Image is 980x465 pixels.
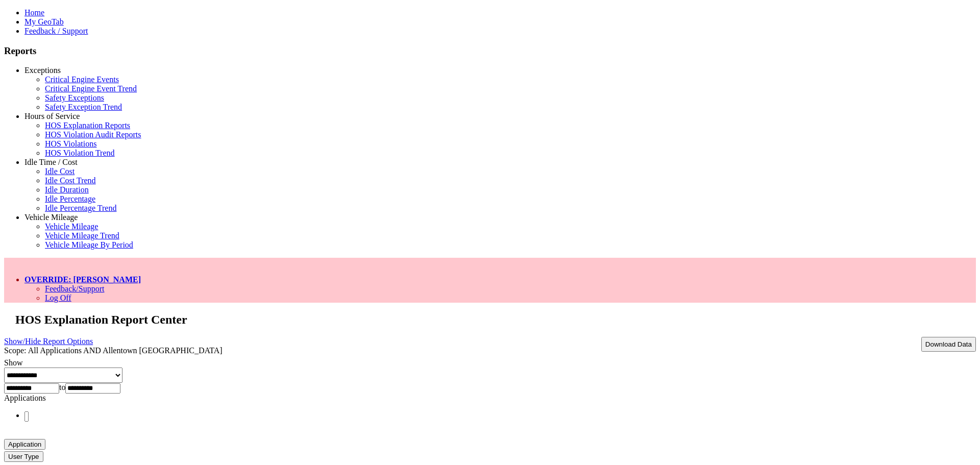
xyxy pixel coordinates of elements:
a: Safety Exception Trend [45,103,122,111]
a: Critical Engine Event Trend [45,84,137,93]
a: Home [24,8,44,17]
a: Hours of Service [24,112,80,120]
a: Exceptions [24,66,61,75]
a: HOS Violations [45,139,96,148]
a: Vehicle Mileage [24,213,78,222]
button: Application [4,439,45,450]
button: Download Data [921,337,976,352]
label: Applications [4,394,46,402]
a: Safety Exceptions [45,93,104,102]
a: Log Off [45,293,71,302]
a: HOS Violation Trend [45,149,115,157]
a: Feedback/Support [45,284,104,293]
span: to [59,383,65,391]
a: Idle Time / Cost [24,158,78,166]
a: My GeoTab [24,17,64,26]
button: User Type [4,451,43,462]
a: Idle Cost Trend [45,176,96,185]
a: Idle Percentage [45,194,95,203]
a: Idle Cost [45,167,75,176]
h3: Reports [4,45,976,57]
a: Idle Percentage Trend [45,204,116,212]
a: Show/Hide Report Options [4,334,93,348]
a: Vehicle Mileage Trend [45,231,119,240]
a: OVERRIDE: [PERSON_NAME] [24,275,141,284]
a: Idle Duration [45,185,89,194]
a: Vehicle Mileage By Period [45,240,133,249]
a: HOS Explanation Reports [45,121,130,130]
span: Scope: All Applications AND Allentown [GEOGRAPHIC_DATA] [4,346,223,355]
a: Feedback / Support [24,27,88,35]
a: Critical Engine Events [45,75,119,84]
a: Vehicle Mileage [45,222,98,231]
h2: HOS Explanation Report Center [15,313,976,327]
label: Show [4,358,22,367]
a: HOS Violation Audit Reports [45,130,141,139]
